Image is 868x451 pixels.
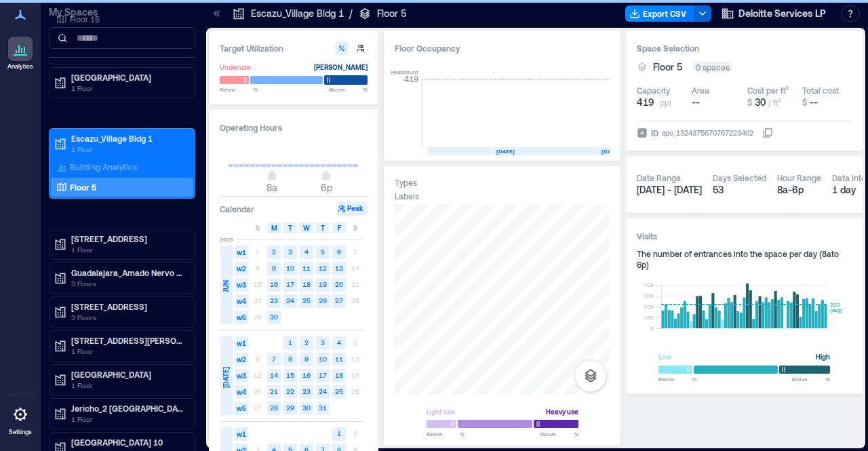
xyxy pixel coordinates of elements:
[302,296,311,305] text: 25
[270,313,278,321] text: 30
[270,280,278,288] text: 16
[644,303,654,310] tspan: 200
[658,375,696,383] span: Below %
[321,182,332,193] span: 6p
[637,85,670,96] div: Capacity
[353,222,357,233] span: S
[256,222,260,233] span: S
[220,235,233,243] span: 2025
[288,222,292,233] span: T
[235,311,248,324] span: w5
[220,367,231,388] span: [DATE]
[70,182,96,193] p: Floor 5
[319,387,327,395] text: 24
[70,14,100,24] p: Floor 15
[235,385,248,399] span: w4
[337,338,341,347] text: 4
[660,97,671,108] span: ppl
[377,7,406,20] p: Floor 5
[637,248,852,270] div: The number of entrances into the space per day ( 8a to 6p )
[747,85,789,96] div: Cost per ft²
[336,202,368,216] button: Peak
[302,387,311,395] text: 23
[768,98,781,107] span: / ft²
[329,85,368,94] span: Above %
[644,314,654,321] tspan: 100
[272,355,276,363] text: 7
[637,41,852,55] h3: Space Selection
[270,296,278,305] text: 23
[349,7,353,20] p: /
[319,264,327,272] text: 12
[220,41,368,55] h3: Target Utilization
[235,401,248,415] span: w5
[302,371,311,379] text: 16
[235,278,248,292] span: w3
[395,177,417,188] div: Types
[777,183,821,197] div: 8a - 6p
[644,281,654,288] tspan: 400
[286,404,294,412] text: 29
[304,248,309,256] text: 4
[286,296,294,305] text: 24
[395,41,610,55] div: Floor Occupancy
[71,335,185,346] p: [STREET_ADDRESS][PERSON_NAME]
[337,248,341,256] text: 6
[71,244,185,255] p: 1 Floor
[337,429,341,437] text: 1
[286,264,294,272] text: 10
[651,126,658,140] span: ID
[71,133,185,144] p: Escazu_Village Bldg 1
[637,96,654,109] span: 419
[338,222,341,233] span: F
[71,278,185,289] p: 3 Floors
[395,191,419,201] div: Labels
[71,72,185,83] p: [GEOGRAPHIC_DATA]
[302,280,311,288] text: 18
[3,33,37,75] a: Analytics
[319,355,327,363] text: 10
[637,229,852,243] h3: Visits
[71,414,185,425] p: 1 Floor
[49,5,195,19] p: My Spaces
[235,369,248,383] span: w3
[272,248,276,256] text: 2
[319,371,327,379] text: 17
[71,233,185,244] p: [STREET_ADDRESS]
[810,96,818,108] span: --
[71,403,185,414] p: Jericho_2 [GEOGRAPHIC_DATA]
[7,62,33,71] p: Analytics
[251,7,344,20] p: Escazu_Village Bldg 1
[717,3,830,24] button: Deloitte Services LP
[220,280,231,292] span: JUN
[321,338,325,347] text: 3
[304,338,309,347] text: 2
[637,172,681,183] div: Date Range
[321,222,325,233] span: T
[637,184,702,195] span: [DATE] - [DATE]
[335,387,343,395] text: 25
[335,371,343,379] text: 18
[303,222,310,233] span: W
[319,404,327,412] text: 31
[650,325,654,332] tspan: 0
[288,338,292,347] text: 1
[70,161,137,172] p: Building Analytics
[319,296,327,305] text: 26
[540,430,578,438] span: Above %
[71,346,185,357] p: 1 Floor
[601,148,620,155] text: [DATE]
[755,96,766,108] span: 30
[335,355,343,363] text: 11
[71,267,185,278] p: Guadalajara_Amado Nervo #2200
[271,222,277,233] span: M
[220,60,251,74] div: Underuse
[644,292,654,299] tspan: 300
[791,375,830,383] span: Above %
[314,60,368,74] div: [PERSON_NAME]
[270,404,278,412] text: 28
[235,353,248,366] span: w2
[4,398,37,440] a: Settings
[777,172,821,183] div: Hour Range
[71,380,185,391] p: 1 Floor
